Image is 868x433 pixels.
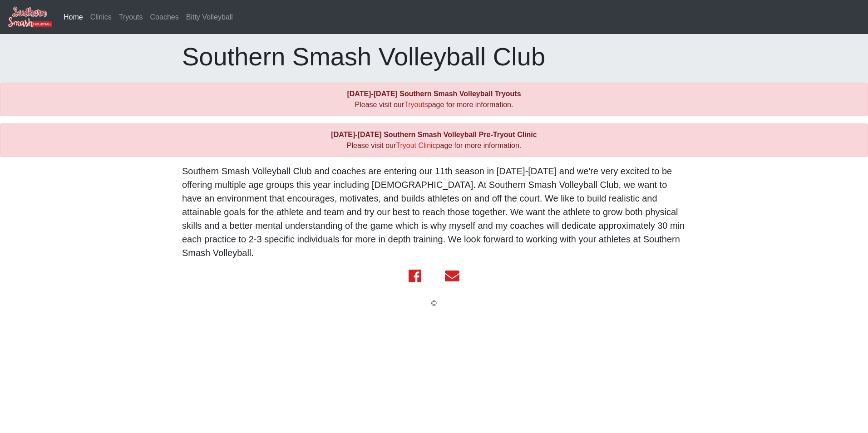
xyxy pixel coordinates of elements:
[7,6,53,28] img: Southern Smash Volleyball
[147,8,182,26] a: Coaches
[87,8,115,26] a: Clinics
[182,8,237,26] a: Bitty Volleyball
[115,8,147,26] a: Tryouts
[182,164,686,260] p: Southern Smash Volleyball Club and coaches are entering our 11th season in [DATE]-[DATE] and we'r...
[182,41,686,72] h1: Southern Smash Volleyball Club
[404,101,428,108] a: Tryouts
[396,142,436,149] a: Tryout Clinic
[347,90,521,98] b: [DATE]-[DATE] Southern Smash Volleyball Tryouts
[331,131,537,138] b: [DATE]-[DATE] Southern Smash Volleyball Pre-Tryout Clinic
[60,8,87,26] a: Home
